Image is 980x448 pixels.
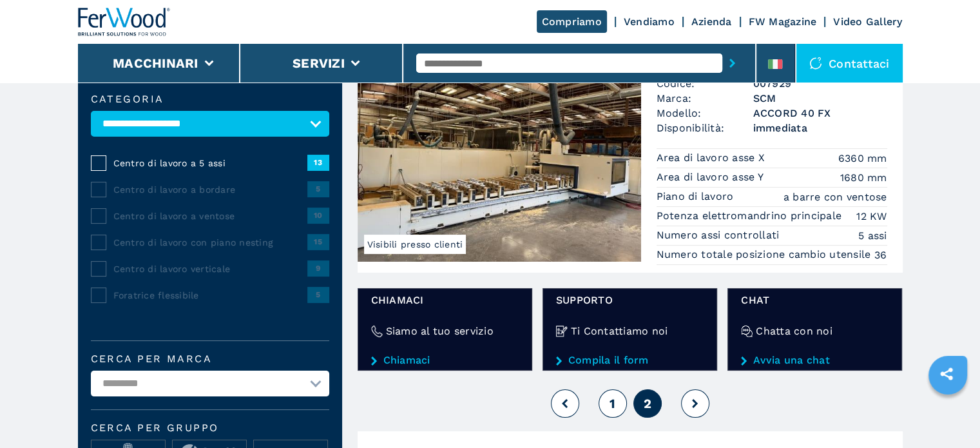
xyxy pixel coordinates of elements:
em: 5 assi [858,228,887,243]
em: 1680 mm [840,170,887,185]
span: Visibili presso clienti [364,235,466,254]
a: Compriamo [537,10,607,33]
span: 9 [307,260,329,276]
a: Azienda [691,15,732,28]
span: 1 [610,396,615,411]
h3: ACCORD 40 FX [753,106,887,121]
span: chat [741,293,889,307]
span: Codice: [657,76,753,91]
span: Modello: [657,106,753,121]
a: FW Magazine [749,15,817,28]
span: Disponibilità: [657,121,753,135]
a: sharethis [930,358,963,390]
span: 13 [307,155,329,170]
p: Potenza elettromandrino principale [657,209,845,223]
button: Servizi [293,55,345,71]
a: Centro di lavoro a 5 assi SCM ACCORD 40 FXVisibili presso clientiCentro di lavoro a 5 assiCodice:... [358,43,903,273]
h3: SCM [753,91,887,106]
h4: Ti Contattiamo noi [571,324,668,338]
em: 12 KW [856,209,887,224]
img: Contattaci [809,57,822,70]
p: Area di lavoro asse Y [657,170,767,184]
label: Categoria [91,94,329,104]
span: 15 [307,234,329,249]
p: Numero assi controllati [657,228,783,242]
img: Chatta con noi [741,326,753,337]
img: Ferwood [78,8,171,36]
p: Area di lavoro asse X [657,151,769,165]
h4: Chatta con noi [756,324,832,338]
button: 2 [633,389,662,418]
img: Centro di lavoro a 5 assi SCM ACCORD 40 FX [358,43,641,262]
span: Centro di lavoro con piano nesting [113,236,307,249]
h3: 007929 [753,76,887,91]
span: Foratrice flessibile [113,289,307,302]
span: Chiamaci [371,293,519,307]
em: 36 [874,248,887,262]
p: Piano di lavoro [657,190,737,204]
a: Chiamaci [371,355,519,366]
span: Supporto [556,293,704,307]
a: Compila il form [556,355,704,366]
img: Siamo al tuo servizio [371,326,383,337]
button: 1 [599,389,627,418]
button: submit-button [722,48,742,78]
a: Video Gallery [833,15,902,28]
span: Cerca per Gruppo [91,423,329,433]
span: 5 [307,287,329,302]
img: Ti Contattiamo noi [556,326,568,337]
span: Marca: [657,91,753,106]
em: a barre con ventose [783,190,887,204]
span: Centro di lavoro a 5 assi [113,157,307,170]
em: 6360 mm [838,151,887,166]
span: 5 [307,181,329,197]
span: 10 [307,208,329,223]
p: Numero totale posizione cambio utensile [657,248,874,262]
a: Avvia una chat [741,355,889,366]
h4: Siamo al tuo servizio [386,324,494,338]
button: Macchinari [113,55,198,71]
span: Centro di lavoro verticale [113,262,307,275]
label: Cerca per marca [91,354,329,364]
span: immediata [753,121,887,135]
span: Centro di lavoro a bordare [113,183,307,196]
span: 2 [643,396,651,411]
span: Centro di lavoro a ventose [113,209,307,222]
iframe: Chat [925,390,970,438]
div: Contattaci [796,44,903,83]
a: Vendiamo [624,15,675,28]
